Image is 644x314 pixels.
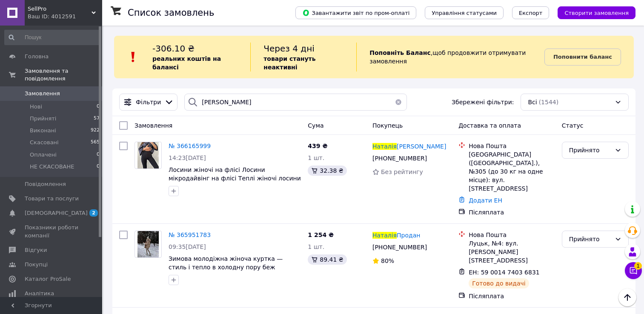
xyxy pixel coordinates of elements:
button: Управління статусами [425,6,504,19]
span: Замовлення [135,122,172,129]
div: [PHONE_NUMBER] [371,152,429,164]
span: Покупець [372,122,403,129]
span: Нові [30,103,42,111]
span: Через 4 дні [263,43,315,54]
span: 1 254 ₴ [308,231,334,238]
button: Завантажити звіт по пром-оплаті [295,6,416,19]
span: Покупці [25,261,48,268]
div: 89.41 ₴ [308,254,346,265]
span: [PERSON_NAME] [397,143,446,150]
div: , щоб продовжити отримувати замовлення [356,43,544,71]
span: Управління статусами [432,10,497,16]
span: -306.10 ₴ [152,43,195,54]
span: Замовлення [25,90,60,97]
span: 09:35[DATE] [169,243,206,250]
b: Поповнити баланс [553,54,612,60]
span: Продан [397,232,420,239]
button: Наверх [618,288,636,306]
span: 1 шт. [308,243,324,250]
span: Фільтри [136,98,161,106]
span: 0 [97,103,100,111]
a: Зимова молодіжна жіноча куртка — стиль і тепло в холодну пору беж [169,255,283,271]
b: Поповніть Баланс [369,49,431,56]
span: Експорт [519,10,543,16]
a: Фото товару [135,231,162,258]
span: SellPro [28,5,92,13]
span: НЕ СКАСОВАНЕ [30,163,74,171]
div: Прийнято [569,234,611,244]
span: Без рейтингу [381,168,423,175]
span: 565 [91,139,100,146]
span: 14:23[DATE] [169,154,206,161]
span: Замовлення та повідомлення [25,67,102,83]
span: Наталія [372,143,397,150]
a: № 366165999 [169,143,211,149]
span: Cума [308,122,323,129]
span: 1 шт. [308,154,324,161]
span: [DEMOGRAPHIC_DATA] [25,209,88,217]
span: Збережені фільтри: [452,98,514,106]
span: Створити замовлення [564,10,629,16]
span: 2 [89,209,98,217]
span: Всі [528,98,537,106]
button: Чат з покупцем1 [625,262,642,279]
div: Прийнято [569,146,611,155]
span: Відгуки [25,246,47,254]
b: реальних коштів на балансі [152,55,221,71]
span: Прийняті [30,115,56,123]
h1: Список замовлень [128,8,214,18]
span: Наталія [372,232,397,239]
span: 57 [94,115,100,123]
img: Фото товару [137,231,159,257]
div: [PHONE_NUMBER] [371,241,429,253]
a: № 365951783 [169,231,211,238]
span: Завантажити звіт по пром-оплаті [302,9,409,17]
button: Експорт [512,6,550,19]
div: Післяплата [469,208,555,217]
img: Фото товару [137,142,159,168]
div: Нова Пошта [469,142,555,150]
button: Очистить [390,94,407,111]
span: Оплачені [30,151,57,159]
div: Луцьк, №4: вул. [PERSON_NAME][STREET_ADDRESS] [469,239,555,265]
a: Наталія[PERSON_NAME] [372,142,446,151]
span: 0 [97,163,100,171]
a: Лосини жіночі на флісі Лосини мікродайвінг на флісі Теплі жіночі лосини [169,166,301,182]
span: 0 [97,151,100,159]
b: товари стануть неактивні [263,55,315,71]
div: 32.38 ₴ [308,166,346,176]
div: Ваш ID: 4012591 [28,13,102,20]
span: Аналітика [25,290,54,297]
img: :exclamation: [127,51,140,63]
div: Нова Пошта [469,231,555,239]
button: Створити замовлення [558,6,635,19]
input: Пошук за номером замовлення, ПІБ покупця, номером телефону, Email, номером накладної [184,94,407,111]
a: Додати ЕН [469,197,502,204]
span: Доставка та оплата [458,122,521,129]
span: Показники роботи компанії [25,224,79,239]
span: Каталог ProSale [25,275,71,283]
span: (1544) [539,99,559,106]
span: Головна [25,53,49,60]
span: 922 [91,127,100,134]
span: Скасовані [30,139,59,146]
div: Післяплата [469,292,555,300]
span: 1 [634,262,642,270]
span: Товари та послуги [25,195,79,203]
a: Створити замовлення [549,9,635,16]
span: ЕН: 59 0014 7403 6831 [469,269,540,276]
div: Готово до видачі [469,278,529,288]
a: Поповнити баланс [544,49,621,66]
span: 439 ₴ [308,143,327,149]
span: Виконані [30,127,56,134]
div: [GEOGRAPHIC_DATA] ([GEOGRAPHIC_DATA].), №305 (до 30 кг на одне місце): вул. [STREET_ADDRESS] [469,150,555,193]
input: Пошук [4,30,100,45]
span: 80% [381,257,394,264]
span: Статус [562,122,584,129]
a: НаталіяПродан [372,231,421,240]
span: Повідомлення [25,180,66,188]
